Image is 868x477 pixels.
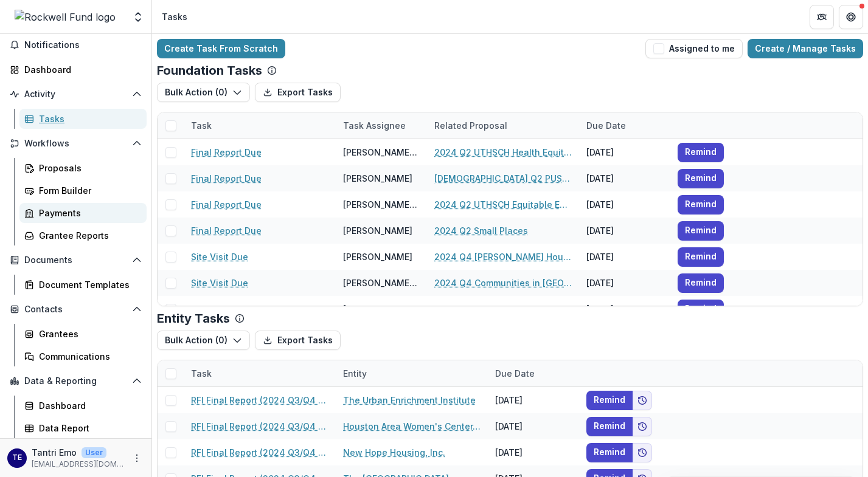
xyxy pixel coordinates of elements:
[434,224,528,237] a: 2024 Q2 Small Places
[810,5,834,29] button: Partners
[24,304,127,315] span: Contacts
[191,276,248,289] a: Site Visit Due
[678,143,724,162] button: Remind
[343,172,412,185] div: [PERSON_NAME]
[24,376,127,386] span: Data & Reporting
[488,439,579,465] div: [DATE]
[343,198,420,211] div: [PERSON_NAME][GEOGRAPHIC_DATA]
[19,418,147,438] a: Data Report
[157,8,192,26] nav: breadcrumb
[32,446,77,459] p: Tantri Emo
[39,112,137,125] div: Tasks
[39,399,137,412] div: Dashboard
[633,443,652,462] button: Add to friends
[39,422,137,434] div: Data Report
[678,300,724,319] button: Remind
[24,40,142,50] span: Notifications
[579,139,670,165] div: [DATE]
[5,84,147,104] button: Open Activity
[434,276,572,289] a: 2024 Q4 Communities in [GEOGRAPHIC_DATA]
[678,247,724,267] button: Remind
[130,451,144,465] button: More
[24,63,137,76] div: Dashboard
[434,172,572,185] a: [DEMOGRAPHIC_DATA] Q2 PUSH Birth Partners
[191,394,328,407] a: RFI Final Report (2024 Q3/Q4 Grantees)
[434,250,572,263] a: 2024 Q4 [PERSON_NAME] Houston University Foundation
[343,224,412,237] div: [PERSON_NAME]
[434,303,572,315] a: 2024 Q4 Northeast Houston Redevelopment Council
[336,360,488,386] div: Entity
[191,224,262,237] a: Final Report Due
[343,394,476,407] a: The Urban Enrichment Institute
[191,198,262,211] a: Final Report Due
[157,63,262,78] p: Foundation Tasks
[633,417,652,436] button: Add to friends
[579,112,670,139] div: Due Date
[39,328,137,340] div: Grantees
[343,146,420,159] div: [PERSON_NAME][GEOGRAPHIC_DATA]
[839,5,863,29] button: Get Help
[645,39,743,58] button: Assigned to me
[586,417,633,436] button: Remind
[488,367,542,380] div: Due Date
[39,229,137,242] div: Grantee Reports
[191,303,248,315] a: Site Visit Due
[157,311,230,326] p: Entity Tasks
[19,180,147,201] a: Form Builder
[39,350,137,363] div: Communications
[39,278,137,291] div: Document Templates
[5,35,147,55] button: Notifications
[633,391,652,410] button: Add to friends
[191,146,262,159] a: Final Report Due
[586,443,633,462] button: Remind
[5,250,147,270] button: Open Documents
[19,225,147,245] a: Grantee Reports
[184,367,219,380] div: Task
[5,300,147,319] button: Open Contacts
[343,446,445,459] a: New Hope Housing, Inc.
[5,60,147,80] a: Dashboard
[434,146,572,159] a: 2024 Q2 UTHSCH Health Equity Collective
[24,139,127,149] span: Workflows
[19,396,147,416] a: Dashboard
[488,360,579,386] div: Due Date
[579,191,670,218] div: [DATE]
[39,184,137,197] div: Form Builder
[39,207,137,219] div: Payments
[434,198,572,211] a: 2024 Q2 UTHSCH Equitable Emergency Contraception
[343,303,420,315] div: [PERSON_NAME][GEOGRAPHIC_DATA]
[579,218,670,244] div: [DATE]
[191,446,328,459] a: RFI Final Report (2024 Q3/Q4 Grantees)
[678,221,724,241] button: Remind
[579,244,670,270] div: [DATE]
[427,112,579,139] div: Related Proposal
[39,162,137,174] div: Proposals
[191,250,248,263] a: Site Visit Due
[748,39,863,58] a: Create / Manage Tasks
[157,331,250,350] button: Bulk Action (0)
[19,346,147,366] a: Communications
[336,367,374,380] div: Entity
[184,119,219,132] div: Task
[19,109,147,129] a: Tasks
[427,119,515,132] div: Related Proposal
[184,360,336,386] div: Task
[32,459,125,470] p: [EMAIL_ADDRESS][DOMAIN_NAME]
[255,331,341,350] button: Export Tasks
[343,250,412,263] div: [PERSON_NAME]
[678,273,724,293] button: Remind
[184,112,336,139] div: Task
[157,83,250,102] button: Bulk Action (0)
[19,324,147,344] a: Grantees
[19,275,147,295] a: Document Templates
[343,276,420,289] div: [PERSON_NAME][GEOGRAPHIC_DATA]
[255,83,341,102] button: Export Tasks
[19,158,147,178] a: Proposals
[24,89,127,100] span: Activity
[579,119,633,132] div: Due Date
